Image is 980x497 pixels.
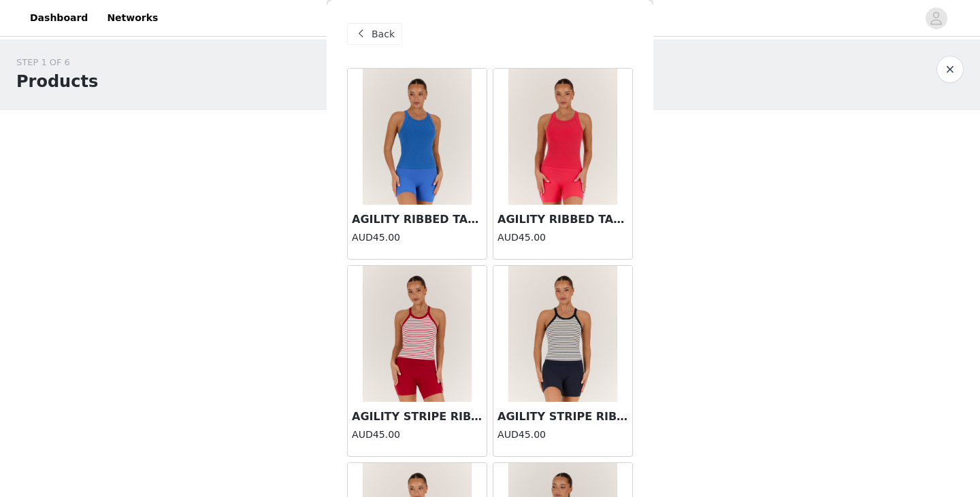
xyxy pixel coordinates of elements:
[372,27,395,41] span: Back
[508,266,617,402] img: AGILITY STRIPE RIBBED TANK TOP - WHITE NAVY
[363,266,472,402] img: AGILITY STRIPE RIBBED TANK TOP - WHITE RED
[497,211,628,228] h3: AGILITY RIBBED TANK TOP - SUNRISE
[352,428,483,442] h4: AUD45.00
[497,409,628,425] h3: AGILITY STRIPE RIBBED TANK TOP - WHITE NAVY
[352,230,483,245] h4: AUD45.00
[22,3,96,33] a: Dashboard
[497,428,628,442] h4: AUD45.00
[99,3,166,33] a: Networks
[352,409,483,425] h3: AGILITY STRIPE RIBBED TANK TOP - WHITE RED
[508,69,617,205] img: AGILITY RIBBED TANK TOP - SUNRISE
[363,69,472,205] img: AGILITY RIBBED TANK TOP - COBALT
[16,56,98,69] div: STEP 1 OF 6
[352,211,483,228] h3: AGILITY RIBBED TANK TOP - COBALT
[16,69,98,94] h1: Products
[930,7,943,29] div: avatar
[497,230,628,245] h4: AUD45.00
